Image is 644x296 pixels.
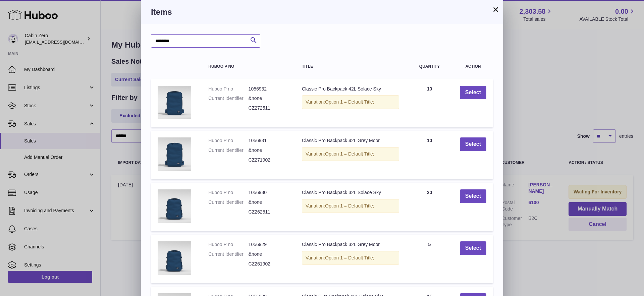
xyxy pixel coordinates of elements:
dd: CZ261902 [249,261,288,267]
img: Classic Pro Backpack 42L Solace Sky [158,86,191,119]
div: Classic Pro Backpack 32L Solace Sky [302,189,399,196]
dt: Current Identifier [208,95,248,102]
div: Classic Pro Backpack 42L Solace Sky [302,86,399,92]
div: Variation: [302,95,399,109]
span: Option 1 = Default Title; [325,203,374,209]
th: Huboo P no [202,58,295,75]
img: Classic Pro Backpack 32L Solace Sky [158,189,191,223]
div: Variation: [302,199,399,213]
dd: &none [249,95,288,102]
dt: Huboo P no [208,241,248,248]
div: Classic Pro Backpack 42L Grey Moor [302,137,399,144]
dd: 1056931 [249,137,288,144]
button: Select [460,189,486,203]
span: Option 1 = Default Title; [325,151,374,157]
dd: &none [249,147,288,154]
dd: &none [249,199,288,205]
dt: Current Identifier [208,251,248,257]
dd: 1056929 [249,241,288,248]
img: Classic Pro Backpack 32L Grey Moor [158,241,191,275]
span: Option 1 = Default Title; [325,255,374,260]
button: × [492,5,500,13]
td: 20 [406,183,453,231]
div: Classic Pro Backpack 32L Grey Moor [302,241,399,248]
th: Title [295,58,406,75]
button: Select [460,86,486,100]
img: Classic Pro Backpack 42L Grey Moor [158,137,191,171]
h3: Items [151,7,493,17]
th: Quantity [406,58,453,75]
dt: Huboo P no [208,86,248,92]
dd: 1056930 [249,189,288,196]
button: Select [460,241,486,255]
td: 10 [406,79,453,128]
th: Action [453,58,493,75]
span: Option 1 = Default Title; [325,99,374,105]
dd: CZ271902 [249,157,288,163]
dt: Current Identifier [208,199,248,205]
div: Variation: [302,251,399,265]
dt: Huboo P no [208,137,248,144]
td: 5 [406,235,453,283]
dd: CZ262511 [249,209,288,215]
div: Variation: [302,147,399,161]
dt: Current Identifier [208,147,248,154]
td: 10 [406,131,453,179]
dd: 1056932 [249,86,288,92]
dt: Huboo P no [208,189,248,196]
dd: CZ272511 [249,105,288,111]
dd: &none [249,251,288,257]
button: Select [460,137,486,151]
